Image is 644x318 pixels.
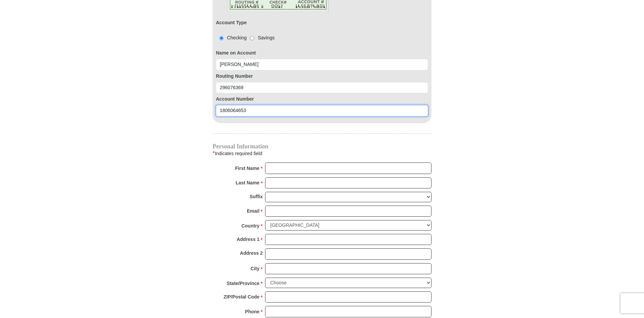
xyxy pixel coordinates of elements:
[216,49,428,57] label: Name on Account
[224,292,260,302] strong: ZIP/Postal Code
[235,164,259,173] strong: First Name
[213,149,431,158] div: Indicates required field
[250,192,263,201] strong: Suffix
[251,264,259,273] strong: City
[216,19,247,26] label: Account Type
[216,34,275,41] div: Checking Savings
[241,221,260,231] strong: Country
[213,144,431,149] h4: Personal Information
[227,279,259,288] strong: State/Province
[240,248,263,258] strong: Address 2
[245,307,260,316] strong: Phone
[236,178,260,187] strong: Last Name
[237,235,260,244] strong: Address 1
[216,96,428,103] label: Account Number
[216,73,428,80] label: Routing Number
[247,206,259,216] strong: Email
